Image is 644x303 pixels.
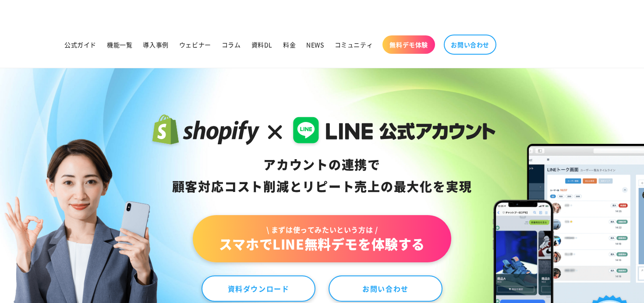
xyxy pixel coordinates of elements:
[389,41,428,49] span: 無料デモ体験
[444,35,496,55] a: お問い合わせ
[59,35,102,54] a: 公式ガイド
[329,35,379,54] a: コミュニティ
[251,41,272,49] span: 資料DL
[149,154,496,198] div: アカウントの連携で 顧客対応コスト削減と リピート売上の 最大化を実現
[335,41,373,49] span: コミュニティ
[102,35,138,54] a: 機能一覧
[246,35,278,54] a: 資料DL
[222,41,241,49] span: コラム
[451,41,489,49] span: お問い合わせ
[329,275,442,302] a: お問い合わせ
[174,35,216,54] a: ウェビナー
[283,41,296,49] span: 料金
[138,35,173,54] a: 導入事例
[179,41,211,49] span: ウェビナー
[306,41,324,49] span: NEWS
[382,35,435,54] a: 無料デモ体験
[202,275,315,302] a: 資料ダウンロード
[216,35,246,54] a: コラム
[193,215,451,262] a: \ まずは使ってみたいという方は /スマホでLINE無料デモを体験する
[143,41,168,49] span: 導入事例
[278,35,301,54] a: 料金
[301,35,329,54] a: NEWS
[107,41,132,49] span: 機能一覧
[219,225,425,234] span: \ まずは使ってみたいという方は /
[64,41,96,49] span: 公式ガイド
